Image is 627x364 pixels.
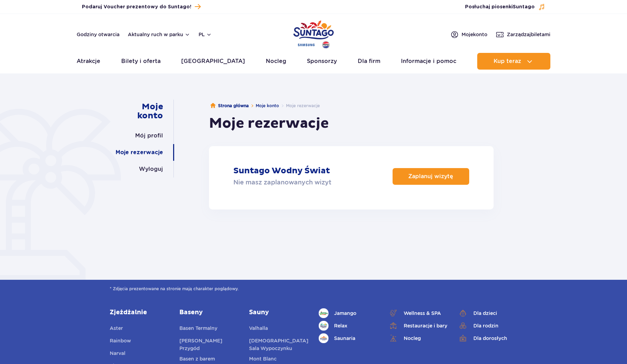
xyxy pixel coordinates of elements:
[110,349,125,359] a: Narval
[210,102,249,109] a: Strona główna
[179,337,239,352] a: [PERSON_NAME] Przygód
[249,325,268,331] span: Valhalla
[256,103,279,108] a: Moje konto
[110,324,123,334] a: Aster
[404,309,441,317] span: Wellness & SPA
[458,308,517,318] a: Dla dzieci
[266,53,286,70] a: Nocleg
[121,53,161,70] a: Bilety i oferta
[458,321,517,331] a: Dla rodzin
[110,337,131,347] a: Rainbow
[450,30,487,39] a: Mojekonto
[293,17,334,49] a: Park of Poland
[181,53,245,70] a: [GEOGRAPHIC_DATA]
[110,325,123,331] span: Aster
[408,173,453,180] p: Zaplanuj wizytę
[507,31,550,38] span: Zarządzaj biletami
[77,53,100,70] a: Atrakcje
[249,324,268,334] a: Valhalla
[319,333,378,343] a: Saunaria
[139,161,163,177] a: Wyloguj
[233,166,330,176] p: Suntago Wodny Świat
[494,58,521,64] span: Kup teraz
[388,308,448,318] a: Wellness & SPA
[110,308,169,317] a: Zjeżdżalnie
[118,100,163,123] a: Moje konto
[199,31,212,38] button: pl
[513,5,535,9] span: Suntago
[319,308,378,318] a: Jamango
[496,30,550,39] a: Zarządzajbiletami
[82,2,201,11] a: Podaruj Voucher prezentowy do Suntago!
[358,53,380,70] a: Dla firm
[388,333,448,343] a: Nocleg
[465,3,535,10] span: Posłuchaj piosenki
[477,53,550,70] button: Kup teraz
[401,53,456,70] a: Informacje i pomoc
[135,127,163,144] a: Mój profil
[116,144,163,161] a: Moje rezerwacje
[279,102,320,109] li: Moje rezerwacje
[388,321,448,331] a: Restauracje i bary
[110,285,518,292] span: * Zdjęcia prezentowane na stronie mają charakter poglądowy.
[458,333,517,343] a: Dla dorosłych
[233,177,331,187] p: Nie masz zaplanowanych wizyt
[82,3,191,10] span: Podaruj Voucher prezentowy do Suntago!
[110,350,125,356] span: Narval
[249,337,308,352] a: [DEMOGRAPHIC_DATA] Sala Wypoczynku
[179,324,217,334] a: Basen Termalny
[77,31,119,38] a: Godziny otwarcia
[319,321,378,331] a: Relax
[465,3,545,10] button: Posłuchaj piosenkiSuntago
[249,308,308,317] a: Sauny
[110,338,131,343] span: Rainbow
[462,31,487,38] span: Moje konto
[179,308,239,317] a: Baseny
[334,309,356,317] span: Jamango
[209,115,329,132] h1: Moje rezerwacje
[249,356,277,362] span: Mont Blanc
[393,168,469,185] a: Zaplanuj wizytę
[307,53,337,70] a: Sponsorzy
[128,32,190,37] button: Aktualny ruch w parku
